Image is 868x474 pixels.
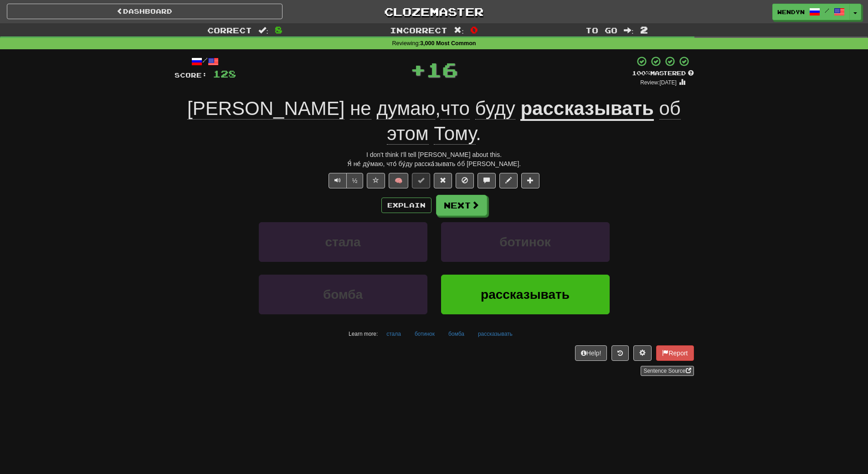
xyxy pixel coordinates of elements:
[387,123,429,145] span: этом
[632,69,694,78] div: Mastered
[412,173,430,188] button: Set this sentence to 100% Mastered (alt+m)
[323,287,363,302] span: бомба
[389,173,408,188] button: 🧠
[327,173,364,188] div: Text-to-speech controls
[367,173,385,188] button: Favorite sentence (alt+f)
[624,26,634,34] span: :
[441,222,610,262] button: ботинок
[441,275,610,314] button: рассказывать
[350,98,371,120] span: не
[175,150,694,159] div: I don't think I'll tell [PERSON_NAME] about this.
[470,24,478,35] span: 0
[777,8,805,16] span: WendyN
[640,79,677,86] small: Review: [DATE]
[656,345,693,361] button: Report
[296,4,572,20] a: Clozemaster
[475,98,515,120] span: буду
[381,327,406,341] button: стала
[640,24,648,35] span: 2
[426,58,458,81] span: 16
[187,98,520,119] span: ,
[346,173,364,188] button: ½
[586,26,617,35] span: To go
[473,327,518,341] button: рассказывать
[213,68,236,79] span: 128
[329,173,347,188] button: Play sentence audio (ctl+space)
[381,198,431,213] button: Explain
[175,159,694,168] div: Я́ не́ ду́маю, что́ бу́ду расска́зывать о́б [PERSON_NAME].
[499,235,551,249] span: ботинок
[478,173,496,188] button: Discuss sentence (alt+u)
[258,26,268,34] span: :
[420,40,476,47] strong: 3,000 Most Common
[441,98,470,120] span: что
[611,345,629,361] button: Round history (alt+y)
[632,69,650,77] span: 100 %
[275,24,282,35] span: 8
[481,287,570,302] span: рассказывать
[521,173,539,188] button: Add to collection (alt+a)
[175,56,236,67] div: /
[259,222,427,262] button: стала
[175,71,207,79] span: Score:
[390,26,447,35] span: Incorrect
[520,98,653,121] u: рассказывать
[325,235,360,249] span: стала
[207,26,252,35] span: Correct
[434,123,476,145] span: Тому
[456,173,474,188] button: Ignore sentence (alt+i)
[434,173,452,188] button: Reset to 0% Mastered (alt+r)
[187,98,344,120] span: [PERSON_NAME]
[443,327,469,341] button: бомба
[659,98,681,120] span: об
[410,56,426,83] span: +
[641,366,693,376] a: Sentence Source
[436,195,487,216] button: Next
[7,4,282,19] a: Dashboard
[259,275,427,314] button: бомба
[499,173,518,188] button: Edit sentence (alt+d)
[454,26,464,34] span: :
[825,7,829,14] span: /
[410,327,440,341] button: ботинок
[772,4,850,20] a: WendyN /
[349,331,378,337] small: Learn more:
[575,345,607,361] button: Help!
[387,98,681,145] span: .
[376,98,435,120] span: думаю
